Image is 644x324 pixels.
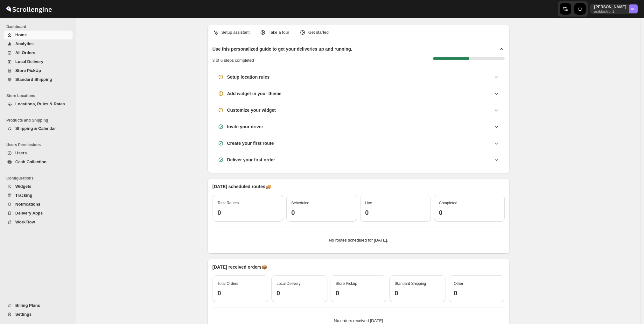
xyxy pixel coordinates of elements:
span: Store Pickup [336,281,357,286]
h3: 0 [439,209,500,216]
p: No routes scheduled for [DATE]. [218,237,500,243]
img: ScrollEngine [5,1,53,17]
span: Notifications [15,202,40,207]
h3: 0 [454,289,500,297]
h3: Setup location rules [227,74,270,80]
span: Local Delivery [276,281,300,286]
span: Store Locations [6,93,73,98]
h3: Customize your widget [227,107,276,113]
span: Locations, Rules & Rates [15,102,65,106]
button: Notifications [4,200,73,209]
button: Billing Plans [4,301,73,310]
button: Delivery Apps [4,209,73,218]
span: Users [15,151,27,155]
span: Billing Plans [15,303,40,308]
span: WorkFlow [15,220,35,224]
span: Home [15,32,27,37]
button: Settings [4,310,73,319]
span: Abizer Chikhly [629,4,638,13]
button: Locations, Rules & Rates [4,100,73,109]
span: Users Permissions [6,142,73,147]
span: Other [454,281,463,286]
span: Configurations [6,176,73,181]
h3: Invite your driver [227,123,263,130]
button: Tracking [4,191,73,200]
h3: 0 [336,289,381,297]
button: Cash Collection [4,158,73,166]
p: Take a tour [269,29,289,36]
h3: 0 [365,209,426,216]
span: Tracking [15,193,32,198]
p: Get started [308,29,329,36]
span: Live [365,201,372,205]
h3: 0 [218,209,278,216]
p: [DATE] scheduled routes 🚚 [213,183,505,190]
span: Total Routes [218,201,239,205]
h3: Create your first route [227,140,274,146]
p: arabfashion1 [594,10,626,13]
p: Setup assistant [221,29,250,36]
button: User menu [590,4,638,14]
span: Shipping & Calendar [15,126,56,131]
span: Standard Shipping [395,281,426,286]
p: [DATE] received orders 📦 [213,264,505,270]
span: Scheduled [291,201,310,205]
h2: Use this personalized guide to get your deliveries up and running. [213,46,353,52]
h3: Deliver your first order [227,157,275,163]
button: Shipping & Calendar [4,124,73,133]
span: Standard Shipping [15,77,52,82]
span: Store PickUp [15,68,41,73]
h3: 0 [276,289,322,297]
text: AC [631,7,636,11]
span: Settings [15,312,31,317]
p: No orders received [DATE] [218,318,500,324]
button: Analytics [4,39,73,48]
span: Completed [439,201,458,205]
h3: 0 [395,289,440,297]
span: Cash Collection [15,159,46,164]
span: Total Orders [218,281,238,286]
h3: 0 [291,209,352,216]
button: Home [4,31,73,39]
span: All Orders [15,50,35,55]
button: All Orders [4,48,73,57]
p: 3 of 6 steps completed [213,57,254,64]
span: Dashboard [6,24,73,29]
button: Widgets [4,182,73,191]
h3: 0 [218,289,263,297]
span: Widgets [15,184,31,189]
span: Analytics [15,41,34,46]
span: Local Delivery [15,59,43,64]
span: Products and Shipping [6,118,73,123]
button: Users [4,149,73,158]
p: [PERSON_NAME] [594,4,626,10]
h3: Add widget in your theme [227,90,282,97]
button: WorkFlow [4,218,73,227]
span: Delivery Apps [15,211,43,215]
